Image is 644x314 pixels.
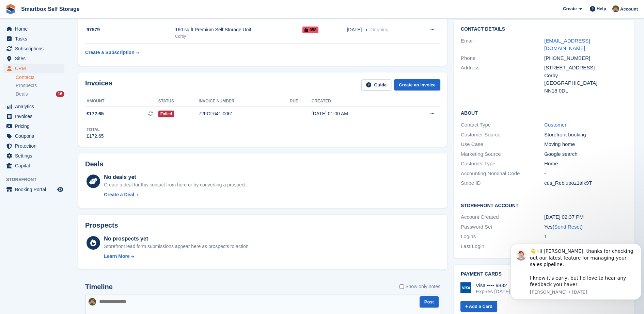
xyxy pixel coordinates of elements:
div: 72FCF641-0061 [199,110,289,117]
button: Post [420,296,439,308]
span: Sites [15,54,56,63]
a: Send Reset [554,224,581,230]
span: £172.65 [87,110,104,117]
span: Help [597,5,606,12]
div: 1 [544,233,628,241]
img: Kayleigh Devlin [89,298,96,305]
h2: Storefront Account [461,202,628,209]
h2: Invoices [85,79,112,90]
div: Expires [DATE] [476,288,510,295]
div: Corby [175,33,302,39]
a: Preview store [56,185,64,194]
th: Due [289,96,311,107]
span: Protection [15,141,56,151]
div: No prospects yet [104,235,250,243]
h2: Deals [85,160,103,168]
div: [STREET_ADDRESS] [544,64,628,72]
h2: About [461,109,628,116]
div: Customer Source [461,131,544,139]
div: Create a Subscription [85,49,135,56]
span: 058 [302,27,318,33]
div: 160 sq.ft Premium Self Storage Unit [175,26,302,33]
span: Home [15,24,56,34]
a: Create a Deal [104,191,247,198]
span: Prospects [16,82,37,89]
div: Customer Type [461,160,544,168]
img: stora-icon-8386f47178a22dfd0bd8f6a31ec36ba5ce8667c1dd55bd0f319d3a0aa187defe.svg [5,4,16,14]
div: Contact Type [461,121,544,129]
div: Accounting Nominal Code [461,170,544,178]
div: [PHONE_NUMBER] [544,54,628,62]
a: Learn More [104,253,250,260]
span: Settings [15,151,56,161]
div: Create a deal for this contact from here or by converting a prospect. [104,181,247,188]
span: Coupons [15,131,56,141]
a: menu [3,151,64,161]
div: Home [544,160,628,168]
div: cus_Reblupoz1alk9T [544,179,628,187]
a: [EMAIL_ADDRESS][DOMAIN_NAME] [544,38,590,51]
span: Invoices [15,112,56,121]
div: Address [461,64,544,95]
a: menu [3,34,64,44]
a: menu [3,54,64,63]
th: Created [312,96,404,107]
a: Create a Subscription [85,46,139,59]
span: Capital [15,161,56,170]
span: Account [620,6,638,13]
div: [DATE] 02:37 PM [544,213,628,221]
div: No deals yet [104,173,247,181]
iframe: Intercom notifications message [508,240,644,311]
img: Kayleigh Devlin [612,5,619,12]
a: menu [3,161,64,170]
span: Pricing [15,121,56,131]
span: CRM [15,64,56,73]
div: Use Case [461,141,544,148]
h2: Contact Details [461,27,628,32]
th: Amount [85,96,158,107]
a: Contacts [16,74,64,81]
div: Stripe ID [461,179,544,187]
div: Storefront lead form submissions appear here as prospects to action. [104,243,250,250]
div: Moving home [544,141,628,148]
a: menu [3,141,64,151]
a: Customer [544,122,566,128]
a: Create an Invoice [394,79,440,90]
th: Invoice number [199,96,289,107]
div: Total [87,127,104,133]
div: Google search [544,150,628,158]
img: Visa Logo [460,282,471,293]
h2: Timeline [85,283,113,291]
span: Ongoing [370,27,388,32]
th: Status [158,96,199,107]
div: Visa •••• 9832 [476,282,510,288]
a: menu [3,112,64,121]
span: Tasks [15,34,56,44]
a: Smartbox Self Storage [18,3,82,15]
label: Show only notes [399,283,440,290]
span: Booking Portal [15,185,56,194]
span: Analytics [15,102,56,111]
div: 16 [56,91,64,97]
div: Marketing Source [461,150,544,158]
div: 97579 [85,26,175,33]
div: Last Login [461,243,544,250]
span: ( ) [553,224,583,230]
div: Password Set [461,223,544,231]
a: Guide [361,79,391,90]
a: menu [3,64,64,73]
a: menu [3,131,64,141]
div: Corby [544,72,628,80]
span: Create [563,5,577,12]
a: + Add a Card [460,301,497,312]
input: Show only notes [399,283,404,290]
h2: Payment cards [461,271,628,277]
a: menu [3,185,64,194]
div: £172.65 [87,133,104,140]
div: [DATE] 01:00 AM [312,110,404,117]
